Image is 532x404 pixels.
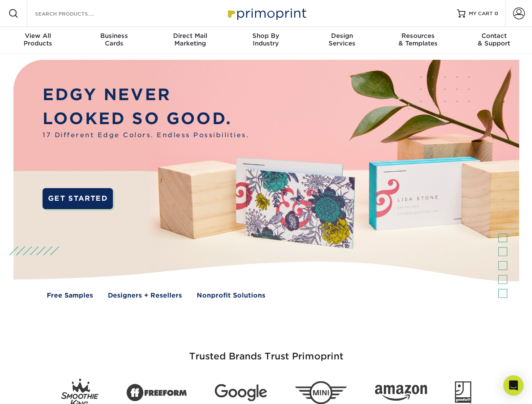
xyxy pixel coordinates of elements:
span: Direct Mail [152,32,228,40]
a: Direct MailMarketing [152,27,228,54]
div: Open Intercom Messenger [503,375,524,396]
span: Design [304,32,380,40]
p: EDGY NEVER [43,83,249,107]
a: GET STARTED [43,188,113,209]
span: Business [76,32,152,40]
a: BusinessCards [76,27,152,54]
div: & Templates [380,32,456,47]
span: MY CART [469,10,493,17]
a: Free Samples [47,291,93,300]
img: Goodwill [455,381,471,404]
span: Resources [380,32,456,40]
img: Amazon [375,385,427,401]
span: 17 Different Edge Colors. Endless Possibilities. [43,130,249,140]
img: Primoprint [224,4,308,22]
a: Designers + Resellers [108,291,182,300]
div: Cards [76,32,152,47]
h3: Trusted Brands Trust Primoprint [20,331,513,372]
a: Resources& Templates [380,27,456,54]
p: LOOKED SO GOOD. [43,107,249,131]
a: Contact& Support [456,27,532,54]
div: Industry [228,32,304,47]
span: Contact [456,32,532,40]
div: Services [304,32,380,47]
a: Nonprofit Solutions [197,291,265,300]
span: Shop By [228,32,304,40]
div: Marketing [152,32,228,47]
span: 0 [495,11,498,16]
img: Google [215,384,267,401]
div: & Support [456,32,532,47]
a: Shop ByIndustry [228,27,304,54]
input: SEARCH PRODUCTS..... [34,8,116,19]
a: DesignServices [304,27,380,54]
